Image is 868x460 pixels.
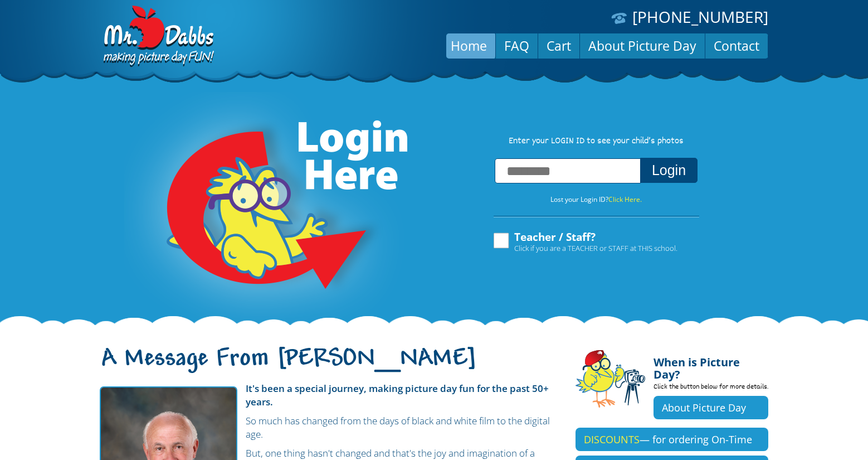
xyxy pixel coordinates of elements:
p: Lost your Login ID? [482,193,710,206]
strong: It's been a special journey, making picture day fun for the past 50+ years. [246,382,549,408]
img: Login Here [124,92,409,326]
a: Click Here. [608,195,642,204]
a: [PHONE_NUMBER] [632,6,768,27]
a: DISCOUNTS— for ordering On-Time [576,428,768,451]
p: Click the button below for more details. [654,381,768,396]
h1: A Message From [PERSON_NAME] [100,354,559,377]
p: So much has changed from the days of black and white film to the digital age. [100,414,559,441]
img: Dabbs Company [100,6,216,68]
span: DISCOUNTS [584,433,640,446]
a: FAQ [496,32,538,59]
p: Enter your LOGIN ID to see your child’s photos [482,135,710,148]
a: Cart [538,32,579,59]
button: Login [640,158,698,183]
a: Home [442,32,495,59]
a: Contact [705,32,768,59]
h4: When is Picture Day? [654,350,768,381]
a: About Picture Day [654,396,768,419]
span: Click if you are a TEACHER or STAFF at THIS school. [514,243,677,254]
label: Teacher / Staff? [492,231,677,253]
a: About Picture Day [580,32,705,59]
